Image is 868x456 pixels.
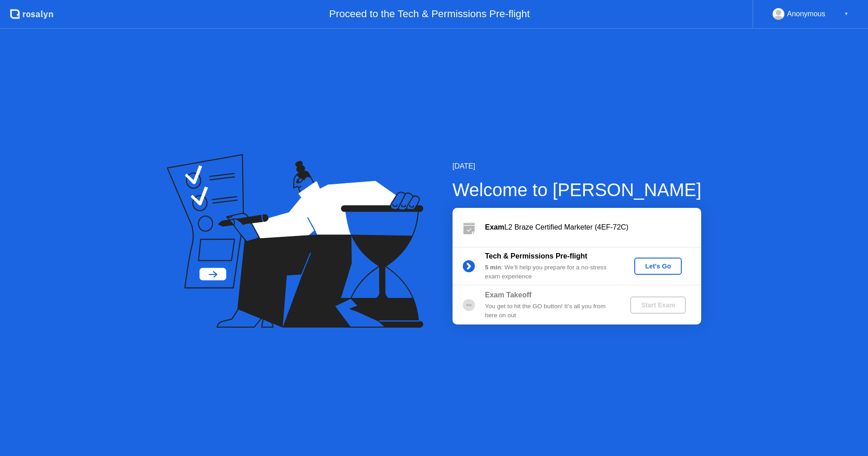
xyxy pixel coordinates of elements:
div: Anonymous [787,8,826,20]
button: Start Exam [630,296,686,314]
b: Tech & Permissions Pre-flight [485,252,587,260]
div: You get to hit the GO button! It’s all you from here on out [485,302,615,320]
div: Start Exam [634,301,682,309]
b: 5 min [485,264,501,271]
b: Exam Takeoff [485,291,532,299]
button: Let's Go [634,258,682,275]
div: [DATE] [453,161,702,172]
div: : We’ll help you prepare for a no-stress exam experience [485,263,615,282]
b: Exam [485,223,505,231]
div: ▼ [844,8,849,20]
div: L2 Braze Certified Marketer (4EF-72C) [485,222,701,233]
div: Welcome to [PERSON_NAME] [453,176,702,203]
div: Let's Go [638,263,678,270]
